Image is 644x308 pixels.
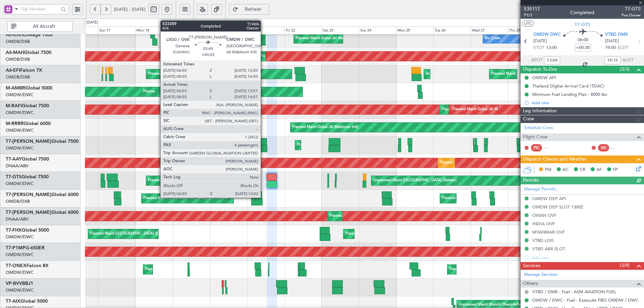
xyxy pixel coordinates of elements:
a: T7-[PERSON_NAME]Global 6000 [6,192,78,197]
span: 13:00 [546,45,557,51]
div: Sat 23 [322,26,359,35]
div: Planned Maint Dubai (Al Maktoum Intl) [143,87,209,97]
a: M-AMBRGlobal 5000 [6,86,52,90]
a: T7-GTSGlobal 7500 [6,175,49,179]
span: ETOT [533,45,544,51]
a: DNAA/ABV [6,163,29,169]
span: CR [580,167,585,173]
a: M-RAFIGlobal 7500 [6,104,49,108]
span: A6-MAH [6,50,24,55]
span: 535117 [524,5,540,12]
span: All Aircraft [18,24,70,29]
div: Planned Maint [GEOGRAPHIC_DATA] ([GEOGRAPHIC_DATA] Intl) [442,193,554,203]
div: Planned Maint Dubai (Al Maktoum Intl) [180,158,247,168]
button: Refresh [229,4,269,15]
span: PM [545,167,551,173]
span: P1/3 [524,12,540,18]
a: OMDW/DWC [6,287,34,293]
span: A6-KAH [6,33,23,37]
a: T7-AIXGlobal 5000 [6,299,48,304]
span: (3/4) [620,262,630,269]
div: Planned Maint Dubai (Al Maktoum Intl) [292,122,358,132]
span: Refresh [239,7,267,12]
span: Dispatch Checks and Weather [523,156,587,163]
span: Services [523,262,540,270]
span: T7-GTS [622,5,641,12]
div: Planned Maint Dubai (Al Maktoum Intl) [148,176,214,186]
div: Planned Maint Dubai (Al Maktoum Intl) [449,264,515,274]
span: Others [523,280,538,288]
div: Wed 20 [210,26,247,35]
a: VP-BVVBBJ1 [6,281,33,286]
span: 06:00 [578,37,588,44]
span: T7-GTS [6,175,21,179]
div: Sun 17 [98,26,135,35]
span: (3/3) [620,66,630,73]
div: Mon 25 [396,26,433,35]
span: T7-AIX [6,299,20,304]
div: Completed [570,9,594,16]
div: Planned Maint [GEOGRAPHIC_DATA] ([GEOGRAPHIC_DATA] Intl) [143,193,255,203]
a: A6-KAHLineage 1000 [6,33,53,37]
a: OMDB/DXB [6,39,30,45]
span: M-RAFI [6,104,22,108]
span: VTBD DMK [605,32,628,38]
span: ATOT [531,57,542,64]
a: T7-[PERSON_NAME]Global 7500 [6,139,78,144]
a: T7-FHXGlobal 5000 [6,228,49,233]
button: UTC [522,20,534,26]
div: Planned Maint Dubai (Al Maktoum Intl) [297,140,363,150]
input: Trip Number [21,4,59,14]
div: Sun 24 [359,26,396,35]
span: T7-P1MP [6,246,25,250]
span: A6-EFI [6,68,20,73]
div: Tue 19 [173,26,210,35]
a: OMDB/DXB [6,198,30,204]
div: Planned Maint Dubai (Al Maktoum Intl) [329,211,395,221]
span: [DATE] [533,38,547,45]
span: OMDW DWC [533,32,561,38]
div: Planned Maint Dubai (Al Maktoum Intl) [452,105,518,115]
a: T7-P1MPG-650ER [6,246,45,250]
span: AF [596,167,602,173]
span: M-AMBR [6,86,25,90]
a: OMDB/DXB [6,56,30,62]
div: Wed 27 [471,26,508,35]
div: AOG Maint [GEOGRAPHIC_DATA] (Dubai Intl) [426,69,504,79]
a: OMDW/DWC [6,252,34,258]
div: Minimum Fuel Landing Plan - 8000 lbs [532,91,607,97]
div: Add new [532,100,641,106]
button: All Aircraft [7,21,73,32]
span: FP [613,167,618,173]
div: Thu 28 [508,26,545,35]
a: OMDW/DWC [6,110,34,116]
div: Planned Maint Dubai (Al Maktoum Intl) [296,34,362,44]
div: Mon 18 [135,26,172,35]
div: Planned Maint Dubai (Al Maktoum Intl) [148,69,214,79]
span: Dispatch To-Dos [523,66,557,73]
div: Tue 26 [433,26,471,35]
span: T7-ONEX [6,263,26,268]
a: OMDW/DWC [6,181,34,187]
div: Fri 22 [284,26,322,35]
a: DNAA/ABV [6,216,29,222]
span: 19:00 [605,45,616,51]
div: Unplanned Maint [GEOGRAPHIC_DATA] (Seletar) [373,176,457,186]
div: Planned Maint [GEOGRAPHIC_DATA] ([GEOGRAPHIC_DATA] Intl) [491,69,603,79]
span: AC [562,167,569,173]
div: Planned Maint Dubai (Al Maktoum Intl) [440,158,506,168]
span: M-RRRR [6,121,23,126]
div: Thailand Digital Arrival Card (TDAC) [532,83,604,89]
span: Pos Owner [622,12,641,18]
a: OMDW/DWC [6,127,34,133]
div: Planned Maint [GEOGRAPHIC_DATA] ([GEOGRAPHIC_DATA] Intl) [260,51,372,61]
a: OMDW/DWC [6,269,34,275]
a: OMDW / DWC - Fuel - ExecuJet FBO OMDW / DWC [532,297,639,303]
span: T7-[PERSON_NAME] [6,210,51,215]
span: ALDT [622,57,633,64]
div: Planned Maint Geneva (Cointrin) [145,264,200,274]
span: ELDT [618,45,628,51]
div: No Crew [485,34,500,44]
a: Manage Services [524,271,557,278]
a: A6-EFIFalcon 7X [6,68,42,73]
